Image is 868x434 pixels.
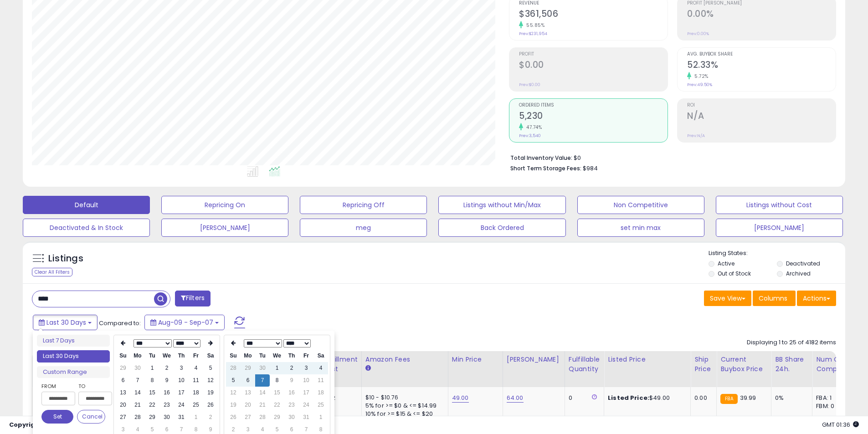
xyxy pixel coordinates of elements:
div: 0 [569,394,597,402]
th: Fr [189,350,203,362]
td: 9 [284,374,299,387]
small: 47.74% [523,124,542,131]
td: 8 [270,374,284,387]
td: 30 [284,411,299,424]
label: Active [718,260,734,267]
div: Displaying 1 to 25 of 4182 items [747,338,836,347]
td: 26 [203,399,218,411]
td: 15 [145,387,159,399]
span: Profit [519,52,668,57]
td: 18 [189,387,203,399]
td: 13 [241,387,255,399]
button: Non Competitive [577,196,704,214]
label: Out of Stock [718,270,751,277]
td: 11 [189,374,203,387]
td: 10 [299,374,313,387]
span: Revenue [519,1,668,6]
button: Actions [797,291,836,306]
small: Amazon Fees. [365,364,371,373]
td: 9 [159,374,174,387]
b: Short Term Storage Fees: [510,164,581,172]
td: 2 [203,411,218,424]
button: Aug-09 - Sep-07 [144,315,225,330]
div: Current Buybox Price [720,355,767,374]
td: 20 [116,399,130,411]
td: 31 [174,411,189,424]
h2: N/A [687,111,836,123]
span: 2025-10-8 01:36 GMT [822,420,859,429]
th: We [159,350,174,362]
td: 1 [313,411,328,424]
button: Listings without Cost [716,196,843,214]
div: Fulfillment Cost [323,355,358,374]
td: 7 [255,374,270,387]
td: 29 [241,362,255,374]
li: Last 30 Days [37,350,110,363]
button: Back Ordered [438,219,565,237]
th: Mo [130,350,145,362]
b: Listed Price: [608,393,649,402]
div: Num of Comp. [816,355,849,374]
strong: Copyright [9,420,42,429]
div: 3.42 [323,394,354,402]
div: Min Price [452,355,499,364]
span: Compared to: [99,319,141,327]
td: 4 [189,362,203,374]
th: Su [226,350,241,362]
td: 23 [159,399,174,411]
span: Last 30 Days [46,318,86,327]
td: 10 [174,374,189,387]
td: 23 [284,399,299,411]
td: 27 [241,411,255,424]
p: Listing States: [709,249,845,258]
button: Listings without Min/Max [438,196,565,214]
small: Prev: $231,954 [519,31,547,36]
span: Avg. Buybox Share [687,52,836,57]
td: 6 [116,374,130,387]
td: 2 [284,362,299,374]
th: Mo [241,350,255,362]
small: 5.72% [691,73,709,80]
div: Listed Price [608,355,687,364]
small: Prev: 3,540 [519,133,541,138]
button: Save View [704,291,751,306]
h2: 0.00% [687,9,836,21]
td: 30 [159,411,174,424]
td: 5 [203,362,218,374]
td: 13 [116,387,130,399]
td: 4 [313,362,328,374]
label: From [41,382,73,391]
button: Deactivated & In Stock [23,219,150,237]
th: Sa [313,350,328,362]
h2: $361,506 [519,9,668,21]
span: Profit [PERSON_NAME] [687,1,836,6]
td: 16 [284,387,299,399]
li: Custom Range [37,366,110,378]
button: set min max [577,219,704,237]
div: FBA: 1 [816,394,846,402]
td: 29 [145,411,159,424]
td: 21 [255,399,270,411]
th: Su [116,350,130,362]
div: Fulfillable Quantity [569,355,600,374]
td: 26 [226,411,241,424]
label: Deactivated [786,260,820,267]
small: 55.85% [523,22,544,29]
div: Clear All Filters [32,268,72,276]
span: Aug-09 - Sep-07 [158,318,213,327]
div: Amazon Fees [365,355,444,364]
td: 31 [299,411,313,424]
th: Sa [203,350,218,362]
td: 22 [270,399,284,411]
button: Cancel [77,410,105,424]
td: 16 [159,387,174,399]
td: 28 [226,362,241,374]
label: To [78,382,105,391]
span: Ordered Items [519,103,668,108]
button: Last 30 Days [33,315,98,330]
div: $10 - $10.76 [365,394,441,402]
td: 30 [255,362,270,374]
button: Repricing Off [300,196,427,214]
h2: 5,230 [519,111,668,123]
td: 29 [270,411,284,424]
